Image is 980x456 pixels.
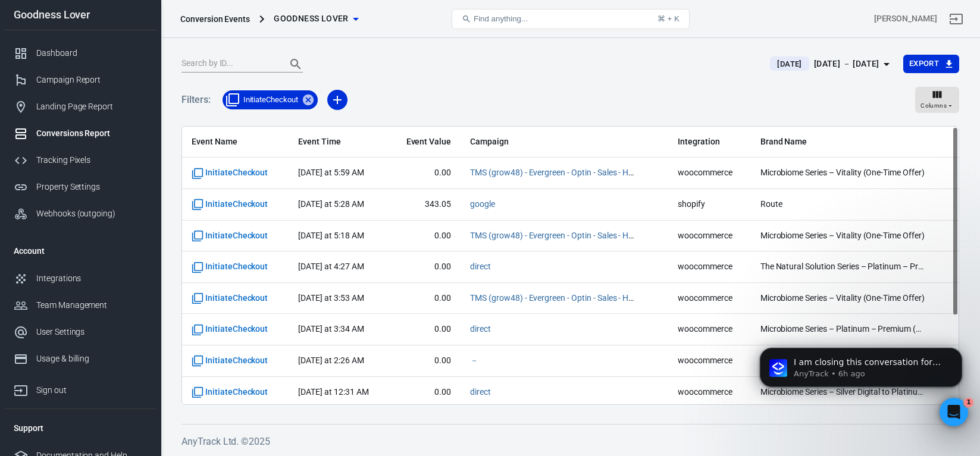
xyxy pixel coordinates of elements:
div: Campaign Report [36,74,147,86]
div: Conversions Report [36,127,147,140]
span: The Natural Solution Series – Platinum – Premium [760,261,927,273]
span: Route [760,199,927,210]
span: direct [470,261,491,273]
time: 2025-09-12T05:59:34+08:00 [298,168,364,177]
span: InitiateCheckout [236,94,305,106]
span: woocommerce [678,230,741,242]
span: Find anything... [474,14,528,23]
iframe: Intercom notifications message [742,323,980,424]
h5: Filters: [181,81,211,119]
span: woocommerce [678,293,741,304]
button: [DATE][DATE] － [DATE] [760,54,903,74]
div: [DATE] － [DATE] [814,56,879,71]
time: 2025-09-12T02:26:53+08:00 [298,356,364,365]
span: 0.00 [399,323,451,335]
span: woocommerce [678,167,741,179]
a: Dashboard [4,40,156,67]
button: Columns [915,87,959,113]
button: Goodness Lover [269,8,363,30]
span: woocommerce [678,355,741,367]
span: Standard event name [192,293,268,304]
time: 2025-09-12T05:18:25+08:00 [298,231,364,240]
time: 2025-09-12T03:53:56+08:00 [298,293,364,303]
a: direct [470,387,491,397]
time: 2025-09-12T05:28:28+08:00 [298,199,364,209]
span: 343.05 [399,199,451,210]
span: TMS (grow48) - Evergreen - Optin - Sales - Horizontal Scale/Testing [470,230,637,242]
span: Event Value [399,136,451,148]
span: Microbiome Series – Vitality (One-Time Offer) [760,293,927,304]
span: Goodness Lover [274,11,349,26]
a: Team Management [4,292,156,319]
a: TMS (grow48) - Evergreen - Optin - Sales - Horizontal Scale/Testing [470,168,712,177]
a: Property Settings [4,174,156,200]
button: Search [281,50,310,78]
span: woocommerce [678,386,741,398]
span: Standard event name [192,323,268,335]
a: Conversions Report [4,120,156,147]
span: Integration [678,136,741,148]
div: Landing Page Report [36,100,147,113]
div: ⌘ + K [657,14,680,23]
span: Microbiome Series – Vitality (One-Time Offer) [760,230,927,242]
button: Find anything...⌘ + K [452,9,690,29]
div: InitiateCheckout [223,90,318,109]
a: － [470,356,478,365]
span: 0.00 [399,293,451,304]
div: Property Settings [36,181,147,193]
a: direct [470,324,491,334]
span: shopify [678,199,741,210]
a: Landing Page Report [4,93,156,120]
span: Event Time [298,136,379,148]
span: google [470,199,495,210]
span: Standard event name [192,261,268,273]
span: Standard event name [192,199,268,210]
li: Support [4,414,156,442]
span: Event Name [192,136,279,148]
span: woocommerce [678,323,741,335]
span: Microbiome Series – Vitality (One-Time Offer) [760,167,927,179]
input: Search by ID... [181,56,277,72]
a: Sign out [4,372,156,404]
span: woocommerce [678,261,741,273]
span: Standard event name [192,386,268,398]
span: Brand Name [760,136,927,148]
div: Dashboard [36,47,147,59]
span: Standard event name [192,230,268,242]
div: Sign out [36,384,147,397]
a: Webhooks (outgoing) [4,200,156,227]
div: Integrations [36,272,147,285]
a: direct [470,262,491,271]
div: Team Management [36,299,147,312]
span: 0.00 [399,230,451,242]
time: 2025-09-12T00:31:41+08:00 [298,387,368,397]
a: TMS (grow48) - Evergreen - Optin - Sales - Horizontal Scale/Testing [470,231,712,240]
span: direct [470,386,491,398]
span: Standard event name [192,167,268,179]
time: 2025-09-12T03:34:04+08:00 [298,324,364,334]
span: Campaign [470,136,637,148]
span: 0.00 [399,167,451,179]
div: Webhooks (outgoing) [36,207,147,220]
a: Tracking Pixels [4,147,156,174]
span: direct [470,323,491,335]
a: User Settings [4,319,156,345]
a: Campaign Report [4,67,156,93]
span: [DATE] [772,58,806,70]
div: scrollable content [182,127,959,404]
div: Usage & billing [36,353,147,365]
iframe: Intercom live chat [940,398,968,426]
div: User Settings [36,326,147,338]
span: Columns [920,100,947,111]
button: Export [903,55,959,73]
div: Tracking Pixels [36,154,147,166]
div: Goodness Lover [4,10,156,20]
li: Account [4,237,156,265]
a: Sign out [942,5,970,33]
span: TMS (grow48) - Evergreen - Optin - Sales - Horizontal Scale/Testing [470,293,637,304]
span: Standard event name [192,355,268,367]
